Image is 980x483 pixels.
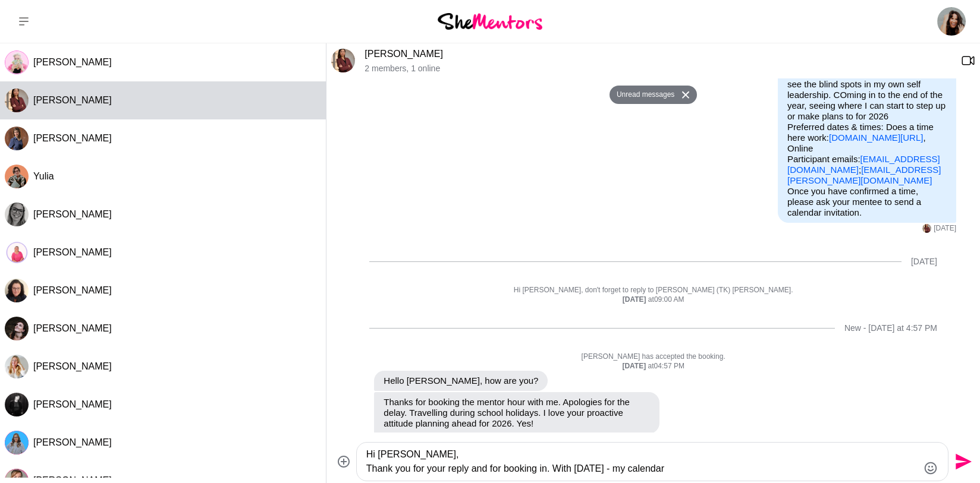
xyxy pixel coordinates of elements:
[33,247,112,257] span: [PERSON_NAME]
[5,203,29,226] img: C
[33,437,112,447] span: [PERSON_NAME]
[5,279,29,302] img: A
[384,397,650,429] p: Thanks for booking the mentor hour with me. Apologies for the delay. Travelling during school hol...
[350,362,956,371] div: at 04:57 PM
[5,203,29,226] div: Charlie Clarke
[5,317,29,340] div: Casey Aubin
[5,241,29,264] div: Sandy Hanrahan
[350,295,956,305] div: at 09:00 AM
[623,295,648,304] strong: [DATE]
[610,86,678,105] button: Unread messages
[924,461,938,475] button: Emoji picker
[5,127,29,150] div: Cintia Hernandez
[5,393,29,416] div: Lior Albeck-Ripka
[5,393,29,416] img: L
[33,171,54,181] span: Yulia
[5,165,29,188] img: Y
[438,13,542,29] img: She Mentors Logo
[33,323,112,333] span: [PERSON_NAME]
[33,95,112,105] span: [PERSON_NAME]
[844,323,937,333] div: New - [DATE] at 4:57 PM
[366,447,918,476] textarea: Type your message
[365,49,443,59] a: [PERSON_NAME]
[5,50,29,74] div: Eloise Tomkins
[922,224,931,233] img: J
[365,64,951,74] p: 2 members , 1 online
[384,375,538,386] p: Hello [PERSON_NAME], how are you?
[5,279,29,302] div: Annette Rudd
[5,127,29,150] img: C
[934,224,956,233] time: 2025-10-02T01:52:40.525Z
[33,285,112,295] span: [PERSON_NAME]
[5,431,29,454] img: M
[5,317,29,340] img: C
[911,257,937,267] div: [DATE]
[948,449,975,475] button: Send
[829,132,923,143] a: [DOMAIN_NAME][URL]
[937,7,966,36] img: Taliah-Kate (TK) Byron
[5,89,29,112] img: J
[350,352,956,362] p: [PERSON_NAME] has accepted the booking.
[350,286,956,295] p: Hi [PERSON_NAME], don't forget to reply to [PERSON_NAME] (TK) [PERSON_NAME].
[787,165,941,185] a: [EMAIL_ADDRESS][PERSON_NAME][DOMAIN_NAME]
[5,165,29,188] div: Yulia
[5,89,29,112] div: Junie Soe
[33,209,112,219] span: [PERSON_NAME]
[5,355,29,378] div: Natalia Yusenis
[5,431,29,454] div: Mona Swarup
[5,355,29,378] img: N
[331,49,355,72] div: Junie Soe
[33,399,112,409] span: [PERSON_NAME]
[33,57,112,67] span: [PERSON_NAME]
[922,224,931,233] div: Junie Soe
[33,361,112,371] span: [PERSON_NAME]
[331,49,355,72] img: J
[787,154,940,175] a: [EMAIL_ADDRESS][DOMAIN_NAME]
[5,241,29,264] img: S
[787,186,947,218] p: Once you have confirmed a time, please ask your mentee to send a calendar invitation.
[5,50,29,74] img: E
[622,362,648,370] strong: [DATE]
[33,133,112,143] span: [PERSON_NAME]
